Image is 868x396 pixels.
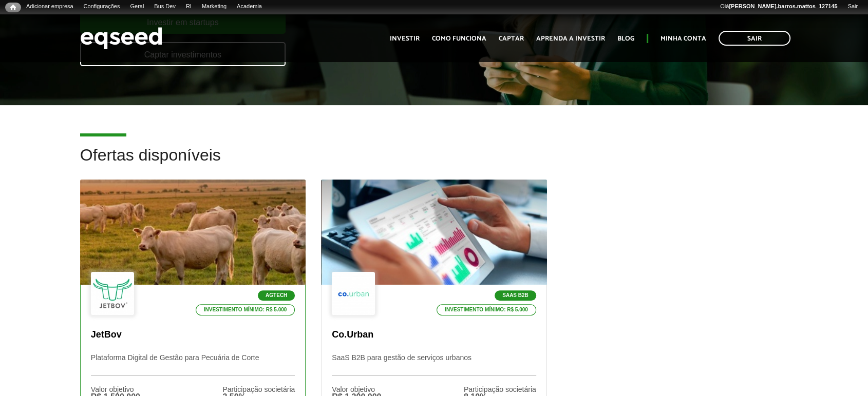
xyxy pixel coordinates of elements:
a: Configurações [79,3,125,11]
a: Início [5,3,21,12]
a: Sair [842,3,863,11]
a: Como funciona [432,35,486,42]
div: Valor objetivo [332,386,381,393]
a: Marketing [197,3,232,11]
a: Aprenda a investir [536,35,605,42]
div: Participação societária [464,386,536,393]
div: Valor objetivo [91,386,140,393]
a: Geral [125,3,149,11]
p: Investimento mínimo: R$ 5.000 [196,304,295,315]
p: Plataforma Digital de Gestão para Pecuária de Corte [91,353,295,375]
p: Investimento mínimo: R$ 5.000 [437,304,536,315]
p: SaaS B2B para gestão de serviços urbanos [332,353,536,375]
a: Investir [390,35,420,42]
span: Início [10,4,16,11]
p: Co.Urban [332,329,536,341]
a: Minha conta [661,35,706,42]
p: SaaS B2B [495,290,536,301]
a: Academia [232,3,267,11]
strong: [PERSON_NAME].barros.mattos_127145 [729,3,837,9]
img: EqSeed [80,25,162,52]
a: Bus Dev [149,3,181,11]
p: JetBov [91,329,295,341]
p: Agtech [258,290,295,301]
a: RI [181,3,197,11]
a: Adicionar empresa [21,3,79,11]
h2: Ofertas disponíveis [80,146,788,180]
div: Participação societária [222,386,295,393]
a: Captar [499,35,524,42]
a: Sair [719,31,790,46]
a: Olá[PERSON_NAME].barros.mattos_127145 [715,3,842,11]
a: Blog [617,35,634,42]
